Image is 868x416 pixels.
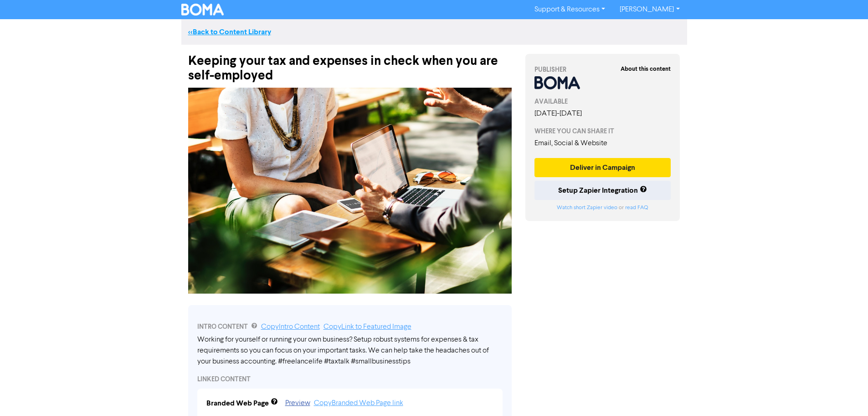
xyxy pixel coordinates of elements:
div: Working for yourself or running your own business? Setup robust systems for expenses & tax requir... [197,334,503,367]
div: PUBLISHER [534,65,671,74]
div: or [534,204,671,212]
iframe: Chat Widget [822,372,868,416]
a: Preview [285,400,310,407]
div: [DATE] - [DATE] [534,108,671,119]
div: LINKED CONTENT [197,374,503,384]
a: Support & Resources [527,2,612,17]
div: INTRO CONTENT [197,321,503,332]
a: Watch short Zapier video [557,205,617,211]
a: <<Back to Content Library [188,27,271,37]
div: Keeping your tax and expenses in check when you are self-employed [188,45,512,83]
div: Email, Social & Website [534,138,671,149]
div: WHERE YOU CAN SHARE IT [534,126,671,136]
a: Copy Branded Web Page link [314,400,403,407]
a: Copy Link to Featured Image [324,323,411,331]
button: Deliver in Campaign [534,158,671,177]
a: Copy Intro Content [261,323,320,331]
a: [PERSON_NAME] [612,2,687,17]
div: AVAILABLE [534,97,671,106]
a: read FAQ [625,205,648,211]
div: Branded Web Page [206,398,269,409]
img: BOMA Logo [181,4,224,16]
button: Setup Zapier Integration [534,181,671,200]
strong: About this content [621,65,671,73]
